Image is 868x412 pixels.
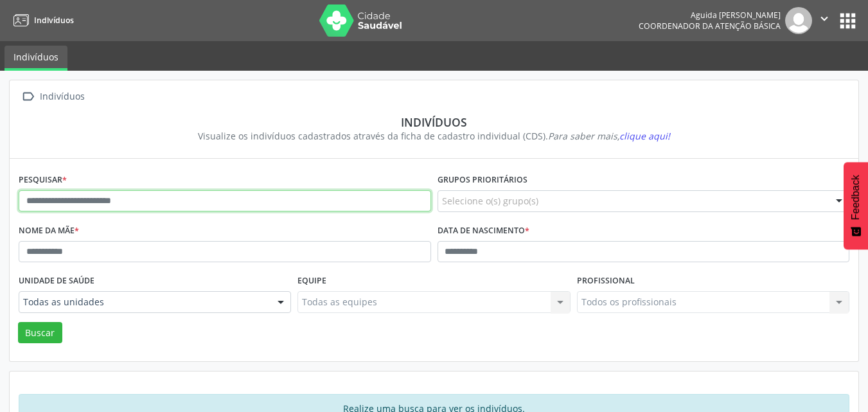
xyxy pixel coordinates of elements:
button: apps [837,10,859,32]
label: Equipe [297,271,326,291]
a: Indivíduos [9,10,74,31]
i: Para saber mais, [548,130,670,142]
div: Indivíduos [28,115,840,129]
label: Nome da mãe [19,221,79,241]
span: Todas as unidades [23,296,265,309]
div: Visualize os indivíduos cadastrados através da ficha de cadastro individual (CDS). [28,129,840,143]
label: Data de nascimento [438,221,529,241]
a: Indivíduos [4,46,67,71]
a:  Indivíduos [19,87,87,106]
label: Grupos prioritários [438,170,527,190]
img: img [785,7,812,34]
button: Buscar [18,322,62,344]
button:  [812,7,837,34]
button: Feedback - Mostrar pesquisa [844,162,868,249]
span: Selecione o(s) grupo(s) [442,194,538,208]
i:  [19,87,37,106]
span: Indivíduos [34,15,74,26]
div: Indivíduos [37,87,87,106]
label: Unidade de saúde [19,271,94,291]
i:  [817,12,831,26]
span: clique aqui! [619,130,670,142]
span: Feedback [850,175,862,220]
div: Aguida [PERSON_NAME] [639,10,781,21]
span: Coordenador da Atenção Básica [639,21,781,31]
label: Profissional [577,271,635,291]
label: Pesquisar [19,170,67,190]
